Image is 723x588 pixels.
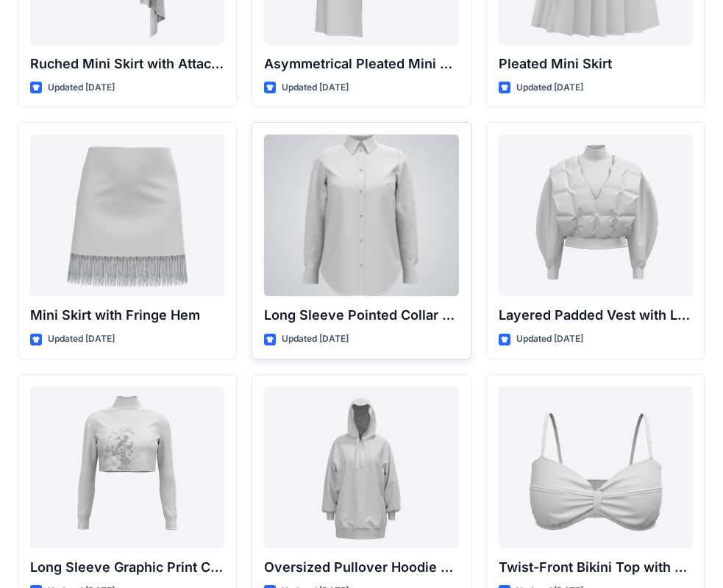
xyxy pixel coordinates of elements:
p: Ruched Mini Skirt with Attached Draped Panel [30,54,224,74]
p: Long Sleeve Pointed Collar Button-Up Shirt [264,305,458,326]
p: Updated [DATE] [282,331,349,347]
p: Mini Skirt with Fringe Hem [30,305,224,326]
a: Long Sleeve Graphic Print Cropped Turtleneck [30,387,224,548]
a: Mini Skirt with Fringe Hem [30,135,224,296]
p: Updated [DATE] [516,80,583,96]
p: Oversized Pullover Hoodie with Front Pocket [264,557,458,578]
a: Layered Padded Vest with Long Sleeve Top [499,135,693,296]
p: Updated [DATE] [48,80,115,96]
a: Twist-Front Bikini Top with Thin Straps [499,387,693,548]
p: Pleated Mini Skirt [499,54,693,74]
a: Long Sleeve Pointed Collar Button-Up Shirt [264,135,458,296]
p: Updated [DATE] [516,331,583,347]
p: Long Sleeve Graphic Print Cropped Turtleneck [30,557,224,578]
p: Layered Padded Vest with Long Sleeve Top [499,305,693,326]
p: Twist-Front Bikini Top with Thin Straps [499,557,693,578]
p: Updated [DATE] [282,80,349,96]
p: Updated [DATE] [48,331,115,347]
a: Oversized Pullover Hoodie with Front Pocket [264,387,458,548]
p: Asymmetrical Pleated Mini Skirt with Drape [264,54,458,74]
